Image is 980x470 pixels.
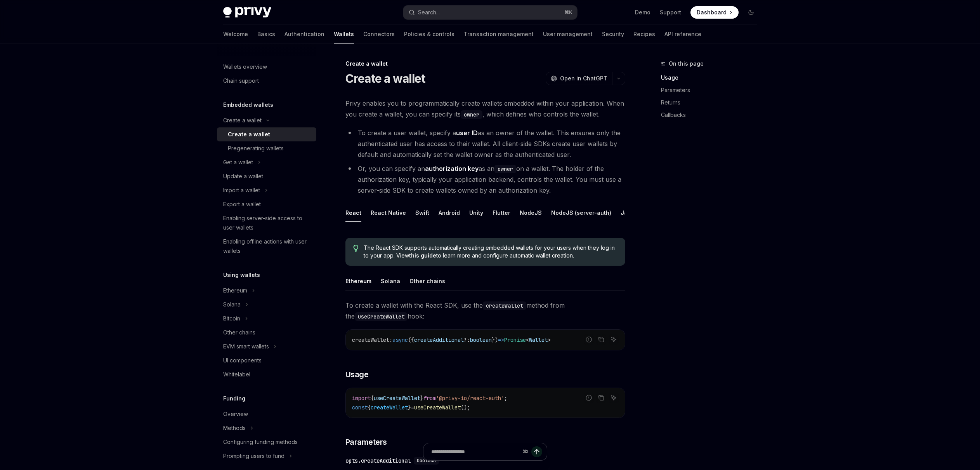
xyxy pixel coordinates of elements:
[745,6,757,19] button: Toggle dark mode
[464,336,470,343] span: ?:
[404,25,454,44] a: Policies & controls
[223,116,262,125] div: Create a wallet
[223,7,271,18] img: dark logo
[217,127,316,141] a: Create a wallet
[223,328,255,337] div: Other chains
[284,25,324,44] a: Authentication
[368,404,371,411] span: {
[504,336,526,343] span: Promise
[223,451,284,461] div: Prompting users to fund
[217,74,316,88] a: Chain support
[483,301,526,310] code: createWallet
[596,393,606,403] button: Copy the contents from the code block
[635,9,650,16] a: Demo
[223,25,248,44] a: Welcome
[584,334,594,345] button: Report incorrect code
[217,353,316,367] a: UI components
[223,158,253,167] div: Get a wallet
[223,423,246,433] div: Methods
[461,404,470,411] span: ();
[661,96,763,109] a: Returns
[371,204,406,222] div: React Native
[217,284,316,298] button: Toggle Ethereum section
[494,165,516,173] code: owner
[414,404,461,411] span: useCreateWallet
[669,59,704,68] span: On this page
[364,244,617,259] span: The React SDK supports automatically creating embedded wallets for your users when they log in to...
[409,272,445,290] div: Other chains
[352,404,368,411] span: const
[661,109,763,121] a: Callbacks
[217,60,316,74] a: Wallets overview
[217,197,316,211] a: Export a wallet
[223,237,312,256] div: Enabling offline actions with user wallets
[223,270,260,280] h5: Using wallets
[345,437,387,447] span: Parameters
[217,449,316,463] button: Toggle Prompting users to fund section
[408,336,414,343] span: ({
[355,312,408,321] code: useCreateWallet
[345,369,369,380] span: Usage
[409,252,436,259] a: this guide
[531,446,542,457] button: Send message
[392,336,408,343] span: async
[217,435,316,449] a: Configuring funding methods
[697,9,727,16] span: Dashboard
[345,163,625,196] li: Or, you can specify an as an on a wallet. The holder of the authorization key, typically your app...
[223,100,273,110] h5: Embedded wallets
[217,141,316,155] a: Pregenerating wallets
[560,75,607,82] span: Open in ChatGPT
[415,204,429,222] div: Swift
[217,155,316,169] button: Toggle Get a wallet section
[456,129,478,137] strong: user ID
[596,334,606,345] button: Copy the contents from the code block
[520,204,542,222] div: NodeJS
[469,204,483,222] div: Unity
[425,165,479,172] strong: authorization key
[546,72,612,85] button: Open in ChatGPT
[223,356,262,365] div: UI components
[345,71,425,85] h1: Create a wallet
[584,393,594,403] button: Report incorrect code
[408,404,411,411] span: }
[352,395,371,402] span: import
[492,336,498,343] span: })
[217,407,316,421] a: Overview
[228,144,284,153] div: Pregenerating wallets
[217,326,316,339] a: Other chains
[228,130,270,139] div: Create a wallet
[352,336,389,343] span: createWallet
[223,286,247,295] div: Ethereum
[621,204,634,222] div: Java
[633,25,655,44] a: Recipes
[564,9,572,16] span: ⌘ K
[223,300,241,309] div: Solana
[345,272,371,290] div: Ethereum
[345,60,625,68] div: Create a wallet
[223,370,250,379] div: Whitelabel
[334,25,354,44] a: Wallets
[551,204,611,222] div: NodeJS (server-auth)
[217,312,316,326] button: Toggle Bitcoin section
[223,200,261,209] div: Export a wallet
[217,421,316,435] button: Toggle Methods section
[439,204,460,222] div: Android
[609,334,619,345] button: Ask AI
[660,9,681,16] a: Support
[223,172,263,181] div: Update a wallet
[436,395,504,402] span: '@privy-io/react-auth'
[464,25,534,44] a: Transaction management
[548,336,551,343] span: >
[217,339,316,353] button: Toggle EVM smart wallets section
[418,8,440,17] div: Search...
[420,395,423,402] span: }
[371,404,408,411] span: createWallet
[223,314,240,323] div: Bitcoin
[504,395,507,402] span: ;
[543,25,593,44] a: User management
[217,211,316,235] a: Enabling server-side access to user wallets
[431,443,519,460] input: Ask a question...
[529,336,548,343] span: Wallet
[223,186,260,195] div: Import a wallet
[414,336,464,343] span: createAdditional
